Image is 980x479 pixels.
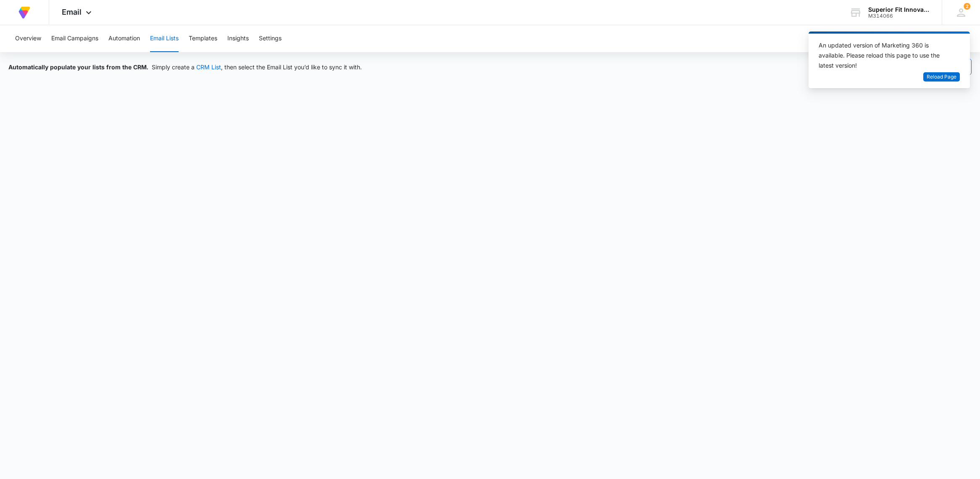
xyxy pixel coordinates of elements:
span: 2 [964,3,970,10]
div: notifications count [964,3,970,10]
img: Volusion [17,5,32,20]
div: Simply create a , then select the Email List you’d like to sync it with. [8,63,362,71]
button: Insights [227,25,249,52]
button: Email Lists [150,25,179,52]
button: Overview [15,25,41,52]
button: Templates [189,25,217,52]
span: Automatically populate your lists from the CRM. [8,63,148,71]
button: Settings [259,25,282,52]
span: Reload Page [927,73,956,81]
div: An updated version of Marketing 360 is available. Please reload this page to use the latest version! [819,40,950,71]
div: account name [868,6,930,13]
a: CRM List [196,63,221,71]
div: account id [868,13,930,19]
button: Automation [108,25,140,52]
button: Email Campaigns [51,25,98,52]
span: Email [62,8,82,16]
button: Reload Page [923,72,960,82]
